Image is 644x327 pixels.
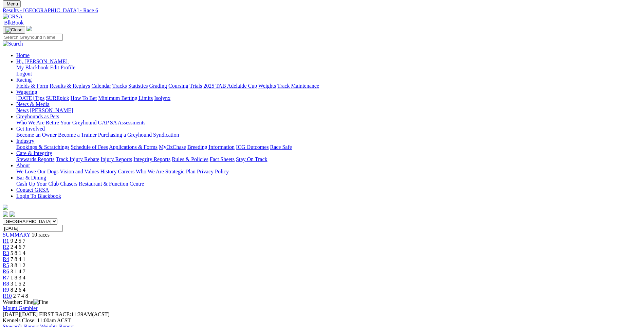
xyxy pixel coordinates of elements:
[3,250,9,256] a: R3
[3,287,9,293] a: R9
[50,65,75,70] a: Edit Profile
[128,83,148,89] a: Statistics
[16,169,641,175] div: About
[118,169,134,174] a: Careers
[16,138,34,144] a: Industry
[3,20,24,25] a: BlkBook
[16,52,30,58] a: Home
[3,0,21,7] button: Toggle navigation
[58,132,97,138] a: Become a Trainer
[16,144,69,150] a: Bookings & Scratchings
[46,120,97,125] a: Retire Your Greyhound
[11,275,25,280] span: 1 8 3 4
[3,7,641,14] a: Results - [GEOGRAPHIC_DATA] - Race 6
[210,156,235,162] a: Fact Sheets
[16,169,58,174] a: We Love Our Dogs
[16,156,54,162] a: Stewards Reports
[71,95,97,101] a: How To Bet
[5,27,22,33] img: Close
[11,287,25,293] span: 8 2 6 4
[16,58,68,64] span: Hi, [PERSON_NAME]
[172,156,208,162] a: Rules & Policies
[3,311,20,317] span: [DATE]
[136,169,164,174] a: Who We Are
[149,83,167,89] a: Grading
[16,95,641,101] div: Wagering
[3,305,38,311] a: Mount Gambier
[236,144,269,150] a: ICG Outcomes
[16,58,69,64] a: Hi, [PERSON_NAME]
[4,20,24,25] span: BlkBook
[11,238,25,244] span: 9 2 5 7
[11,250,25,256] span: 5 8 1 4
[11,244,25,250] span: 2 4 6 7
[3,262,9,268] span: R5
[197,169,229,174] a: Privacy Policy
[109,144,158,150] a: Applications & Forms
[16,107,641,114] div: News & Media
[13,293,28,299] span: 2 7 4 8
[189,83,202,89] a: Trials
[3,269,9,274] span: R6
[3,205,8,210] img: logo-grsa-white.png
[16,101,50,107] a: News & Media
[3,281,9,287] span: R8
[16,120,44,125] a: Who We Are
[56,156,99,162] a: Track Injury Rebate
[3,34,63,41] input: Search
[154,95,170,101] a: Isolynx
[165,169,196,174] a: Strategic Plan
[46,95,69,101] a: SUREpick
[16,132,57,138] a: Become an Owner
[258,83,276,89] a: Weights
[98,132,152,138] a: Purchasing a Greyhound
[16,162,30,168] a: About
[3,244,9,250] a: R2
[168,83,188,89] a: Coursing
[203,83,257,89] a: 2025 TAB Adelaide Cup
[112,83,127,89] a: Tracks
[33,299,48,305] img: Fine
[16,71,32,76] a: Logout
[16,187,49,193] a: Contact GRSA
[16,89,37,95] a: Wagering
[16,120,641,126] div: Greyhounds as Pets
[30,107,73,113] a: [PERSON_NAME]
[7,1,18,6] span: Menu
[16,193,61,199] a: Login To Blackbook
[39,311,110,317] span: 11:39AM(ACST)
[16,126,45,132] a: Get Involved
[98,120,146,125] a: GAP SA Assessments
[16,114,59,119] a: Greyhounds as Pets
[10,211,15,217] img: twitter.svg
[3,14,23,20] img: GRSA
[16,83,641,89] div: Racing
[100,156,132,162] a: Injury Reports
[39,311,71,317] span: FIRST RACE:
[159,144,186,150] a: MyOzChase
[3,41,23,47] img: Search
[16,107,29,113] a: News
[3,317,641,324] div: Kennels Close: 11:00am ACST
[16,144,641,150] div: Industry
[26,26,32,31] img: logo-grsa-white.png
[187,144,235,150] a: Breeding Information
[3,311,38,317] span: [DATE]
[16,83,48,89] a: Fields & Form
[98,95,153,101] a: Minimum Betting Limits
[153,132,179,138] a: Syndication
[236,156,267,162] a: Stay On Track
[3,225,63,232] input: Select date
[3,256,9,262] a: R4
[16,65,49,70] a: My Blackbook
[3,238,9,244] a: R1
[16,175,46,180] a: Bar & Dining
[3,232,30,238] a: SUMMARY
[3,211,8,217] img: facebook.svg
